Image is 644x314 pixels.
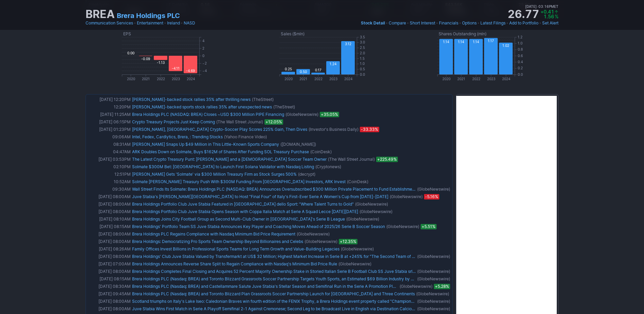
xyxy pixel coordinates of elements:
[305,238,337,245] span: (GlobeNewswire)
[488,39,494,43] text: 1.17
[360,67,365,71] text: 0.5
[132,276,421,281] a: Brera Holdings PLC (Nasdaq: BREA) and Toronto Blizzard Grassroots Soccer Partnership Targets Yout...
[329,77,337,81] text: 2023
[184,20,195,27] a: NASD
[417,276,450,282] span: (GlobeNewswire)
[87,200,131,208] td: [DATE] 08:00AM
[417,268,450,275] span: (GlobeNewswire)
[539,20,541,27] span: •
[439,31,486,36] text: Shares Outstanding (mln)
[187,77,195,81] text: 2024
[480,20,505,27] a: Latest Filings
[127,77,135,81] text: 2020
[417,306,450,312] span: (GlobeNewswire)
[132,306,433,311] a: Juve Stabia Wins First Match in Serie A Playoff Semifinal 2-1 Against Cremonese; Second Leg to be...
[341,246,374,252] span: (GlobeNewswire)
[386,223,419,230] span: (GlobeNewswire)
[87,253,131,260] td: [DATE] 08:00AM
[186,69,195,73] text: -4.69
[273,104,295,110] span: (TheStreet)
[252,96,274,103] span: (TheStreet)
[157,77,165,81] text: 2022
[315,163,341,170] span: (Cryptonews)
[281,31,305,36] text: Sales ($mln)
[123,31,131,36] text: EPS
[518,41,522,45] text: 1.0
[87,260,131,268] td: [DATE] 07:00AM
[436,20,438,27] span: •
[132,172,297,177] a: [PERSON_NAME] Gets 'Solmate' via $300 Million Treasury Firm as Stock Surges 500%
[132,119,215,124] a: Crypto Treasury Projects Just Keep Coming
[518,54,523,58] text: 0.6
[299,77,307,81] text: 2021
[443,40,449,44] text: 1.14
[360,72,365,76] text: 0.0
[87,275,131,283] td: [DATE] 08:15AM
[132,149,309,154] a: ARK Doubles Down on Solmate, Buys $162M of Shares After Funding SOL Treasury Purchase
[87,283,131,290] td: [DATE] 08:30AM
[132,104,272,109] a: [PERSON_NAME]-backed sports stock rallies 35% after unexpected news
[264,119,283,125] span: +12.05%
[172,77,180,81] text: 2023
[87,141,131,148] td: 08:31AM
[87,290,131,298] td: [DATE] 09:45AM
[87,268,131,275] td: [DATE] 08:00AM
[132,97,251,102] a: [PERSON_NAME]-backed stock rallies 35% after thrilling news
[480,20,505,25] span: Latest Filings
[167,20,180,27] a: Ireland
[472,77,480,81] text: 2022
[285,67,292,71] text: 0.25
[540,9,554,15] span: +0.41
[314,77,323,81] text: 2022
[345,42,351,46] text: 3.12
[216,119,263,125] span: (The Wall Street Journal)
[417,298,450,305] span: (GlobeNewswire)
[132,112,284,117] a: Brera Holdings PLC (NASDAQ: BREA) Closes ~USD $300 Million PIPE Financing
[424,194,439,199] span: -5.16%
[518,72,523,76] text: 0.0
[132,254,427,259] a: Brera Holdings' Club Juve Stabia Valued by Transfermarkt at US$ 32 Million; Highest Market Increa...
[87,148,131,156] td: 04:47AM
[127,51,134,55] text: 0.00
[360,46,365,50] text: 2.5
[487,77,495,81] text: 2023
[344,77,352,81] text: 2024
[87,111,131,118] td: [DATE] 11:25AM
[132,216,345,222] a: Brera Holdings Joins City Football Group as Second Multi-Club Owner in [GEOGRAPHIC_DATA]'s Serie ...
[439,20,458,27] a: Financials
[87,245,131,253] td: [DATE] 08:26AM
[421,224,437,229] span: +5.51%
[280,141,316,148] span: ([DOMAIN_NAME])
[315,68,321,72] text: 0.17
[202,39,204,43] text: 4
[518,60,523,64] text: 0.4
[338,261,371,267] span: (GlobeNewswire)
[87,193,131,200] td: [DATE] 08:00AM
[459,20,461,27] span: •
[132,157,327,162] a: The Latest Crypto Treasury Punt: [PERSON_NAME] and a [DEMOGRAPHIC_DATA] Soccer Team Owner
[544,14,554,19] span: 1.56
[87,171,131,178] td: 12:51PM
[87,208,131,215] td: [DATE] 08:00AM
[87,298,131,305] td: [DATE] 08:00AM
[518,47,523,51] text: 0.8
[87,156,131,163] td: [DATE] 03:53PM
[518,66,523,70] text: 0.2
[87,178,131,186] td: 10:52AM
[361,20,385,27] a: Stock Detail
[157,60,165,65] text: -1.13
[300,70,307,74] text: 0.50
[87,126,131,133] td: [DATE] 01:23PM
[442,77,450,81] text: 2020
[410,20,435,27] a: Short Interest
[386,20,388,27] span: •
[502,77,510,81] text: 2024
[416,291,449,297] span: (GlobeNewswire)
[87,305,131,313] td: [DATE] 08:00AM
[339,239,357,244] span: +12.35%
[400,283,433,290] span: (GlobeNewswire)
[132,134,223,139] a: Intel, Fedex, Cardlytics, Brera, : Trending Stocks
[86,9,115,20] h1: BREA
[164,20,166,27] span: •
[132,269,471,274] a: Brera Holdings Completes Final Closing and Acquires 52 Percent Majority Ownership Stake in Storie...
